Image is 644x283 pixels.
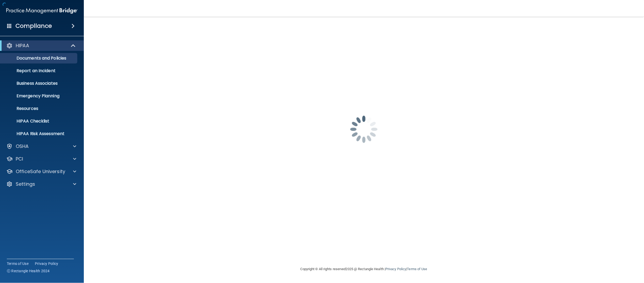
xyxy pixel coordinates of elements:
[15,22,52,30] h4: Compliance
[3,106,75,111] p: Resources
[35,261,58,266] a: Privacy Policy
[3,131,75,136] p: HIPAA Risk Assessment
[6,168,76,175] a: OfficeSafe University
[16,168,65,175] p: OfficeSafe University
[554,246,638,267] iframe: Drift Widget Chat Controller
[7,261,29,266] a: Terms of Use
[3,119,75,124] p: HIPAA Checklist
[16,181,35,187] p: Settings
[6,181,76,187] a: Settings
[407,267,427,271] a: Terms of Use
[16,143,29,149] p: OSHA
[16,42,29,49] p: HIPAA
[6,42,76,49] a: HIPAA
[3,68,75,73] p: Report an Incident
[3,56,75,61] p: Documents and Policies
[3,93,75,99] p: Emergency Planning
[7,268,50,274] span: Ⓒ Rectangle Health 2024
[6,156,76,162] a: PCI
[3,81,75,86] p: Business Associates
[385,267,406,271] a: Privacy Policy
[6,6,78,16] img: PMB logo
[338,103,390,156] img: spinner.e123f6fc.gif
[6,143,76,149] a: OSHA
[268,261,460,277] div: Copyright © All rights reserved 2025 @ Rectangle Health | |
[16,156,23,162] p: PCI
